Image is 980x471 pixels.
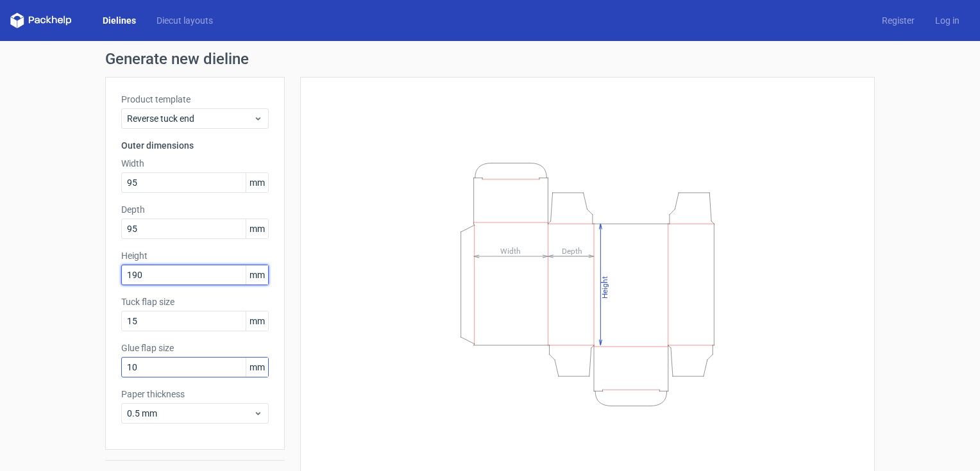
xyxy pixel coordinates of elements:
label: Glue flap size [121,342,269,354]
a: Dielines [92,14,146,27]
span: 0.5 mm [127,407,253,420]
tspan: Width [500,246,521,255]
tspan: Depth [562,246,582,255]
label: Paper thickness [121,388,269,401]
h3: Outer dimensions [121,139,269,152]
span: mm [246,173,268,192]
span: mm [246,265,268,285]
span: mm [246,311,268,331]
span: Reverse tuck end [127,112,253,125]
span: mm [246,219,268,238]
label: Height [121,249,269,262]
label: Tuck flap size [121,295,269,308]
label: Width [121,157,269,170]
a: Log in [925,14,970,27]
span: mm [246,358,268,377]
label: Product template [121,93,269,106]
tspan: Height [600,276,609,298]
a: Diecut layouts [146,14,223,27]
a: Register [872,14,925,27]
label: Depth [121,203,269,216]
h1: Generate new dieline [105,51,875,67]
